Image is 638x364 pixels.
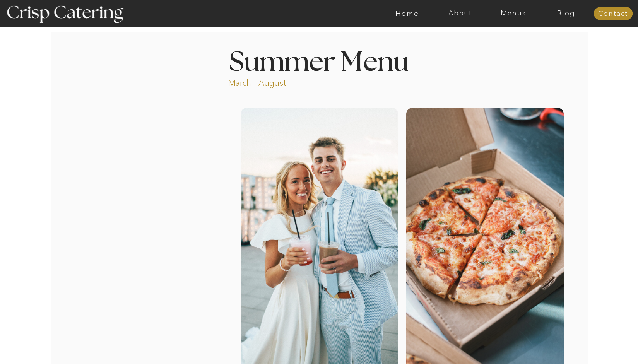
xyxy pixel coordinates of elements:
[540,10,593,17] a: Blog
[594,10,633,18] a: Contact
[228,77,335,86] p: March - August
[381,10,434,17] a: Home
[434,10,487,17] a: About
[487,10,540,17] a: Menus
[212,49,427,72] h1: Summer Menu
